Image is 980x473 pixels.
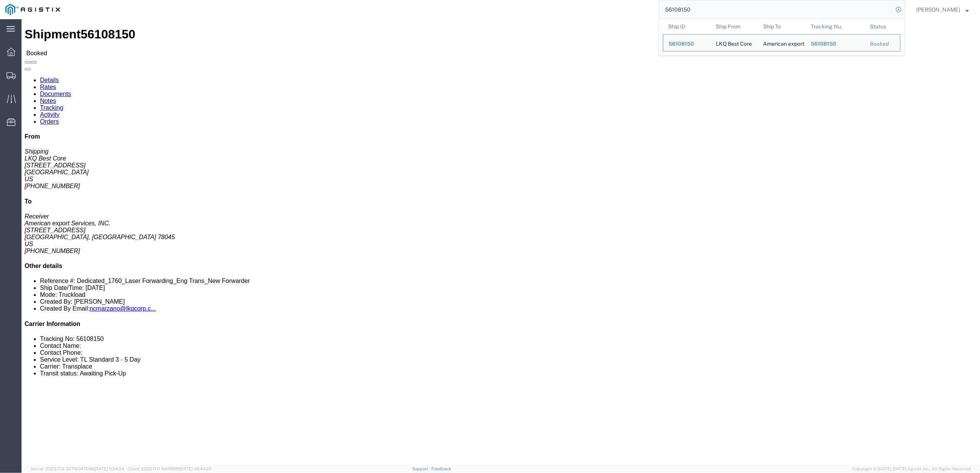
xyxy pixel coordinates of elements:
[412,466,431,471] a: Support
[710,19,758,34] th: Ship From
[852,466,971,472] span: Copyright © [DATE]-[DATE] Agistix Inc., All Rights Reserved
[669,40,705,48] div: 56108150
[811,40,860,48] div: 56108150
[811,41,836,47] span: 56108150
[128,466,211,471] span: Client: 2025.17.0-5dd568f
[763,35,800,51] div: American export Services, INC.
[870,40,895,48] div: Booked
[659,0,893,19] input: Search for shipment number, reference number
[31,466,124,471] span: Server: 2025.17.0-327f6347098
[431,466,451,471] a: Feedback
[758,19,805,34] th: Ship To
[663,19,710,34] th: Ship ID
[22,19,980,465] iframe: FS Legacy Container
[865,19,900,34] th: Status
[805,19,865,34] th: Tracking Nu.
[916,5,969,14] button: [PERSON_NAME]
[663,19,904,55] table: Search Results
[716,35,752,51] div: LKQ Best Core
[94,466,124,471] span: [DATE] 11:04:24
[179,466,211,471] span: [DATE] 08:44:20
[669,41,694,47] span: 56108150
[916,5,960,14] span: Jorge Hinojosa
[5,4,60,15] img: logo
